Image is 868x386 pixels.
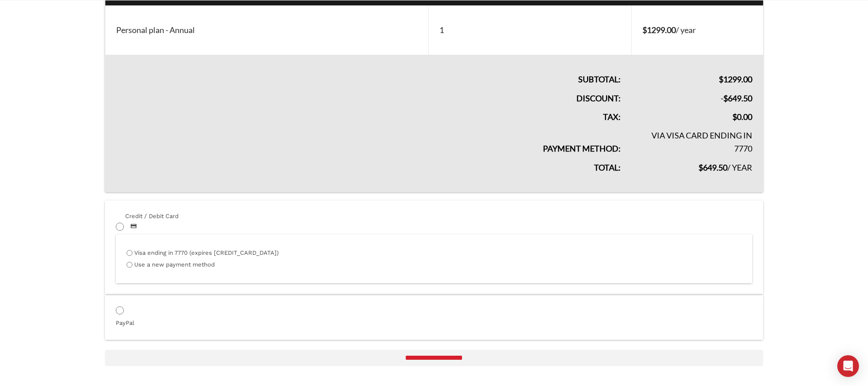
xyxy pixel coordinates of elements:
img: Credit / Debit Card [125,221,142,232]
span: 1299.00 [642,25,676,35]
th: Discount: [105,86,632,105]
span: $ [698,162,703,172]
td: 1 [429,5,632,55]
td: - [632,86,763,105]
th: Payment method: [105,124,632,156]
td: / year [632,156,763,192]
th: Total: [105,156,632,192]
td: Via Visa card ending in 7770 [632,124,763,156]
label: Use a new payment method [134,261,215,268]
span: 649.50 [698,162,727,172]
span: $ [642,25,647,35]
span: 0.00 [732,112,752,122]
span: $ [719,74,723,84]
div: Open Intercom Messenger [837,355,859,377]
label: Visa ending in 7770 (expires [CREDIT_CARD_DATA]) [134,249,279,256]
td: Personal plan - Annual [105,5,429,55]
label: Credit / Debit Card [125,211,179,232]
span: 1299.00 [719,74,752,84]
span: 649.50 [723,93,752,103]
th: Subtotal: [105,55,632,86]
td: / year [632,5,763,55]
span: $ [732,112,737,122]
label: PayPal [116,318,752,328]
span: $ [723,93,728,103]
th: Tax: [105,105,632,124]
